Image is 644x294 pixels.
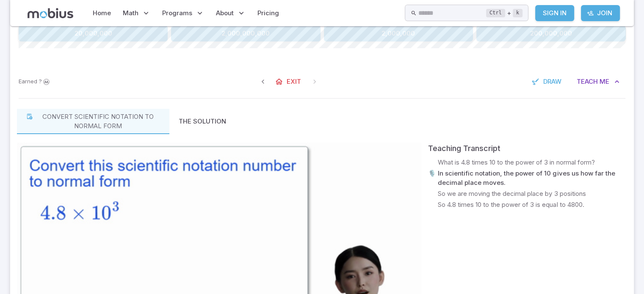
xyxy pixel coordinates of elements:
span: Math [123,8,138,18]
div: + [486,8,522,18]
p: Convert scientific notation to normal form [36,112,160,131]
button: 2,000,000,000 [171,25,320,41]
button: Draw [527,74,567,90]
button: The Solution [169,109,235,134]
kbd: k [513,9,522,17]
span: Draw [543,77,561,86]
a: Sign In [535,5,574,21]
p: In scientific notation, the power of 10 gives us how far the decimal place moves. [438,169,627,187]
span: Exit [287,77,301,86]
span: Me [600,77,609,86]
a: Join [581,5,620,21]
span: On Latest Question [307,74,322,89]
button: 200,000,000 [476,25,625,41]
p: So we are moving the decimal place by 3 positions [438,189,586,198]
p: So 4.8 times 10 to the power of 3 is equal to 4800. [438,200,584,209]
div: Teaching Transcript [428,143,627,154]
p: What is 4.8 times 10 to the power of 3 in normal form? [438,158,594,167]
button: 20,000,000 [19,25,168,41]
p: 🎙️ [428,169,436,187]
a: Pricing [255,3,282,23]
button: 2,000,000 [324,25,473,41]
p: Sign In to earn Mobius dollars [19,77,51,86]
span: Teach [577,77,598,86]
a: Exit [271,74,307,90]
span: Programs [162,8,192,18]
button: TeachMe [571,74,625,90]
span: Previous Question [255,74,271,89]
a: Home [90,3,113,23]
span: Earned [19,77,37,86]
span: About [216,8,234,18]
span: ? [39,77,42,86]
kbd: Ctrl [486,9,505,17]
